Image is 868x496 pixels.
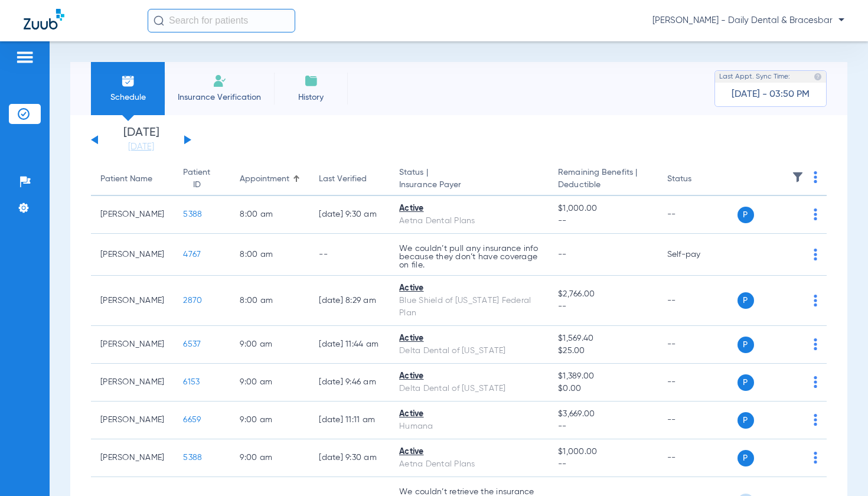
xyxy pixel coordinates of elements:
span: [DATE] - 03:50 PM [732,89,810,100]
span: $2,766.00 [558,288,648,301]
div: Delta Dental of [US_STATE] [399,383,539,395]
div: Aetna Dental Plans [399,458,539,471]
img: last sync help info [814,73,822,81]
span: $1,000.00 [558,446,648,458]
td: 9:00 AM [230,326,309,364]
span: P [738,450,754,466]
img: x.svg [787,208,799,220]
li: [DATE] [106,127,177,153]
td: -- [658,196,738,234]
span: 5388 [183,453,202,462]
img: group-dot-blue.svg [814,295,817,306]
td: 9:00 AM [230,402,309,439]
span: -- [558,215,648,227]
img: group-dot-blue.svg [814,414,817,426]
span: P [738,292,754,309]
span: P [738,374,754,391]
span: 5388 [183,210,202,218]
td: 9:00 AM [230,364,309,402]
img: group-dot-blue.svg [814,171,817,183]
span: -- [558,301,648,313]
img: group-dot-blue.svg [814,208,817,220]
th: Remaining Benefits | [549,163,657,196]
td: [DATE] 9:46 AM [309,364,390,402]
img: Search Icon [154,15,164,26]
div: Active [399,332,539,345]
img: filter.svg [792,171,804,183]
span: -- [558,250,567,259]
td: 8:00 AM [230,276,309,326]
td: [DATE] 11:11 AM [309,402,390,439]
div: Delta Dental of [US_STATE] [399,345,539,357]
img: group-dot-blue.svg [814,376,817,388]
span: -- [558,420,648,433]
img: History [304,74,318,88]
td: [PERSON_NAME] [91,326,174,364]
span: $1,389.00 [558,370,648,383]
img: Zuub Logo [24,9,64,30]
span: $0.00 [558,383,648,395]
span: Insurance Payer [399,179,539,191]
div: Active [399,446,539,458]
td: [PERSON_NAME] [91,234,174,276]
span: [PERSON_NAME] - Daily Dental & Bracesbar [652,15,844,27]
span: $3,669.00 [558,408,648,420]
div: Active [399,370,539,383]
span: P [738,337,754,353]
img: x.svg [787,414,799,426]
div: Appointment [240,173,300,185]
div: Appointment [240,173,289,185]
td: -- [658,276,738,326]
span: $1,000.00 [558,203,648,215]
a: [DATE] [106,141,177,153]
th: Status [658,163,738,196]
td: [DATE] 9:30 AM [309,196,390,234]
div: Last Verified [319,173,367,185]
img: x.svg [787,452,799,464]
div: Patient Name [100,173,164,185]
div: Active [399,408,539,420]
td: -- [658,364,738,402]
td: [PERSON_NAME] [91,364,174,402]
td: [DATE] 11:44 AM [309,326,390,364]
span: 4767 [183,250,201,259]
th: Status | [390,163,549,196]
div: Active [399,203,539,215]
img: Manual Insurance Verification [213,74,227,88]
div: Blue Shield of [US_STATE] Federal Plan [399,295,539,319]
p: We couldn’t pull any insurance info because they don’t have coverage on file. [399,244,539,269]
div: Aetna Dental Plans [399,215,539,227]
span: 6153 [183,378,200,386]
span: Deductible [558,179,648,191]
div: Last Verified [319,173,380,185]
td: [DATE] 8:29 AM [309,276,390,326]
span: Schedule [100,92,156,103]
img: x.svg [787,249,799,260]
iframe: Chat Widget [809,439,868,496]
td: [PERSON_NAME] [91,402,174,439]
span: P [738,412,754,429]
td: [PERSON_NAME] [91,276,174,326]
img: x.svg [787,376,799,388]
span: $25.00 [558,345,648,357]
span: Last Appt. Sync Time: [719,71,790,83]
img: group-dot-blue.svg [814,249,817,260]
img: Schedule [121,74,135,88]
img: x.svg [787,338,799,350]
span: -- [558,458,648,471]
img: group-dot-blue.svg [814,338,817,350]
span: 2870 [183,296,202,305]
td: [PERSON_NAME] [91,196,174,234]
td: [PERSON_NAME] [91,439,174,477]
td: [DATE] 9:30 AM [309,439,390,477]
td: 8:00 AM [230,234,309,276]
span: 6537 [183,340,201,348]
div: Patient ID [183,167,221,191]
td: -- [658,402,738,439]
td: -- [309,234,390,276]
span: P [738,207,754,223]
td: 9:00 AM [230,439,309,477]
td: Self-pay [658,234,738,276]
td: 8:00 AM [230,196,309,234]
